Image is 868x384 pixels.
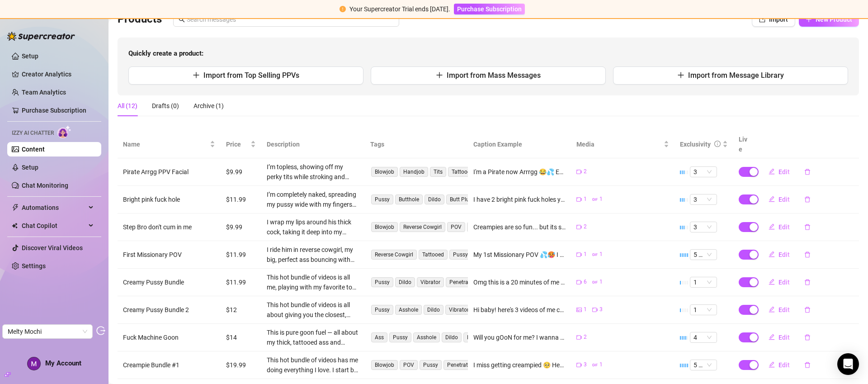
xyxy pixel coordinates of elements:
[584,195,587,204] span: 1
[769,251,775,257] span: edit
[816,16,852,23] span: New Product
[592,307,598,313] span: video-camera
[804,224,811,230] span: delete
[761,220,797,234] button: Edit
[22,164,38,171] a: Setup
[267,162,359,182] div: I’m topless, showing off my perky tits while stroking and jerking his hard cock with both hands, ...
[804,334,811,341] span: delete
[584,333,587,341] span: 2
[221,186,261,213] td: $11.99
[778,251,790,258] span: Edit
[221,158,261,186] td: $9.99
[371,222,398,232] span: Blowjob
[693,222,713,232] span: 3
[769,361,775,368] span: edit
[447,71,541,80] span: Import from Mass Messages
[576,252,582,257] span: video-camera
[761,303,797,317] button: Edit
[45,359,81,367] span: My Account
[599,278,603,286] span: 1
[118,12,162,27] h3: Products
[778,168,790,175] span: Edit
[371,305,393,315] span: Pussy
[797,303,818,317] button: delete
[769,168,775,175] span: edit
[797,247,818,262] button: delete
[267,217,359,237] div: I wrap my lips around his thick cock, taking it deep into my throat while my hand strokes and tea...
[584,360,587,369] span: 3
[769,279,775,285] span: edit
[22,146,45,153] a: Content
[400,222,445,232] span: Reverse Cowgirl
[22,52,38,60] a: Setup
[759,16,765,23] span: import
[425,194,444,204] span: Dildo
[778,196,790,203] span: Edit
[797,358,818,372] button: delete
[22,67,94,81] a: Creator Analytics
[804,196,811,203] span: delete
[395,305,422,315] span: Asshole
[806,16,812,23] span: plus
[804,362,811,368] span: delete
[576,139,661,149] span: Media
[799,12,859,27] button: New Product
[226,139,249,149] span: Price
[693,305,713,315] span: 1
[778,223,790,231] span: Edit
[400,167,428,177] span: Handjob
[778,334,790,341] span: Edit
[118,186,221,213] td: Bright pink fuck hole
[752,12,795,27] button: Import
[123,139,208,149] span: Name
[417,277,444,287] span: Vibrator
[584,278,587,286] span: 6
[797,165,818,179] button: delete
[693,360,713,370] span: 5 🔥
[400,360,418,370] span: POV
[761,275,797,289] button: Edit
[733,131,756,158] th: Live
[463,332,500,342] span: Doggy Style
[584,305,587,314] span: 1
[761,330,797,345] button: Edit
[203,71,299,80] span: Import from Top Selling PPVs
[22,200,86,215] span: Automations
[473,194,566,204] div: I have 2 bright pink fuck holes you can cum inside of 😈 ps.. I squirted and gushed like a good gi...
[454,5,525,13] a: Purchase Subscription
[778,279,790,286] span: Edit
[118,269,221,296] td: Creamy Pussy Bundle
[769,334,775,340] span: edit
[419,250,448,260] span: Tattooed
[473,222,566,232] div: Creampies are so fun... but its so risky when its my own step bro 🥴🥹
[267,190,359,209] div: I’m completely naked, spreading my pussy wide with my fingers before slowly pushing a big brown d...
[430,167,446,177] span: Tits
[221,296,261,324] td: $12
[221,241,261,269] td: $11.99
[457,5,522,13] span: Purchase Subscription
[677,71,684,79] span: plus
[693,194,713,204] span: 3
[57,125,71,138] img: AI Chatter
[592,252,598,257] span: gif
[680,139,711,149] div: Exclusivity
[778,361,790,369] span: Edit
[12,129,54,137] span: Izzy AI Chatter
[576,307,582,313] span: picture
[599,305,603,314] span: 3
[576,280,582,285] span: video-camera
[22,262,46,270] a: Settings
[118,101,137,111] div: All (12)
[118,241,221,269] td: First Missionary POV
[761,192,797,207] button: Edit
[769,306,775,313] span: edit
[769,223,775,230] span: edit
[371,360,398,370] span: Blowjob
[584,250,587,259] span: 1
[599,195,603,204] span: 1
[118,158,221,186] td: Pirate Arrgg PPV Facial
[576,362,582,368] span: video-camera
[187,14,394,24] input: Search messages
[447,222,465,232] span: POV
[584,167,587,176] span: 2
